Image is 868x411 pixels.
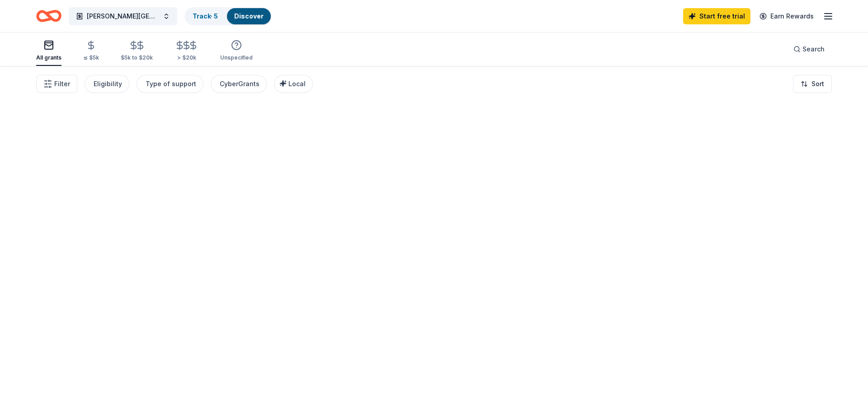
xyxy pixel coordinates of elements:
button: [PERSON_NAME][GEOGRAPHIC_DATA] Seeking Sunshades for Playground Safety [69,7,177,25]
a: Home [36,5,61,27]
span: Sort [811,79,824,89]
div: All grants [36,54,61,61]
button: Local [274,75,313,93]
button: Filter [36,75,77,93]
button: Sort [793,75,832,93]
button: Search [786,40,832,58]
button: Unspecified [220,36,253,66]
button: $5k to $20k [121,37,153,66]
span: Local [288,80,306,88]
a: Discover [234,12,264,20]
span: Filter [54,79,70,89]
button: > $20k [175,37,198,66]
button: Eligibility [85,75,129,93]
a: Earn Rewards [754,8,819,24]
span: Search [802,44,825,55]
button: Type of support [137,75,203,93]
div: Unspecified [220,54,253,61]
div: ≤ $5k [83,54,99,61]
button: Track· 5Discover [184,7,272,25]
div: Eligibility [94,79,122,89]
div: CyberGrants [220,79,259,89]
button: All grants [36,36,61,66]
button: CyberGrants [211,75,267,93]
a: Start free trial [683,8,750,24]
span: [PERSON_NAME][GEOGRAPHIC_DATA] Seeking Sunshades for Playground Safety [87,11,159,22]
a: Track· 5 [193,12,218,20]
div: $5k to $20k [121,54,153,61]
div: Type of support [146,79,196,89]
button: ≤ $5k [83,37,99,66]
div: > $20k [175,54,198,61]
